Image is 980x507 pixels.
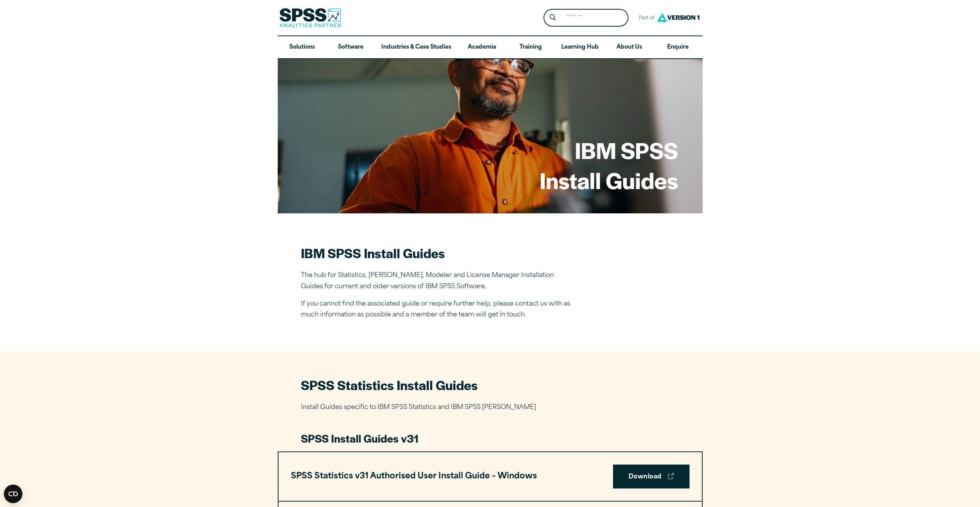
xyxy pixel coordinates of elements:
[506,36,555,59] a: Training
[655,10,701,25] img: Version1 Logo
[550,14,556,21] svg: Search magnifying glass icon
[278,36,703,59] nav: Desktop version of site main menu
[326,36,375,59] a: Software
[545,11,560,25] button: Search magnifying glass icon
[544,9,628,27] form: Site Header Search Form
[301,376,679,394] h2: SPSS Statistics Install Guides
[301,244,571,262] h2: IBM SPSS Install Guides
[654,36,702,59] a: Enquire
[278,36,326,59] a: Solutions
[613,465,690,488] a: Download
[291,469,537,484] h3: SPSS Statistics v31 Authorised User Install Guide – Windows
[4,485,22,503] button: Open CMP widget
[555,36,605,59] a: Learning Hub
[375,36,457,59] a: Industries & Case Studies
[301,270,571,292] p: The hub for Statistics, [PERSON_NAME], Modeler and License Manager Installation Guides for curren...
[301,402,679,413] p: Install Guides specific to IBM SPSS Statistics and IBM SPSS [PERSON_NAME]
[457,36,506,59] a: Academia
[301,431,679,446] h3: SPSS Install Guides v31
[279,8,341,27] img: SPSS Analytics Partner
[301,299,571,321] p: If you cannot find the associated guide or require further help, please contact us with as much i...
[635,13,655,24] span: Part of
[540,135,678,195] h1: IBM SPSS Install Guides
[605,36,654,59] a: About Us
